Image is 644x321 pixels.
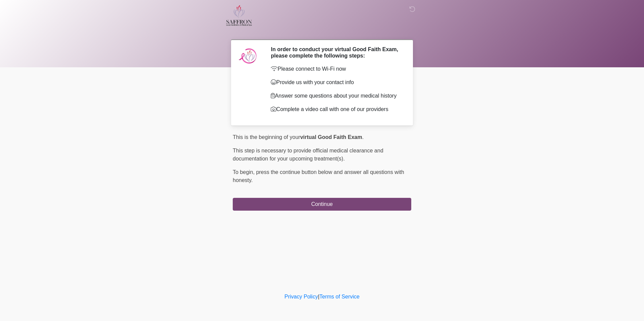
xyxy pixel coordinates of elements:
span: . [362,134,363,140]
p: Answer some questions about your medical history [271,92,401,100]
button: Continue [233,198,411,211]
a: | [318,294,319,299]
a: Terms of Service [319,294,359,299]
img: Saffron Laser Aesthetics and Medical Spa Logo [226,5,252,26]
p: Please connect to Wi-Fi now [271,65,401,73]
p: Complete a video call with one of our providers [271,105,401,113]
span: press the continue button below and answer all questions with honesty. [233,169,404,183]
img: Agent Avatar [238,46,258,66]
h2: In order to conduct your virtual Good Faith Exam, please complete the following steps: [271,46,401,59]
span: To begin, [233,169,256,175]
span: This is the beginning of your [233,134,300,140]
a: Privacy Policy [285,294,318,299]
span: This step is necessary to provide official medical clearance and documentation for your upcoming ... [233,148,383,162]
p: Provide us with your contact info [271,78,401,86]
strong: virtual Good Faith Exam [300,134,362,140]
